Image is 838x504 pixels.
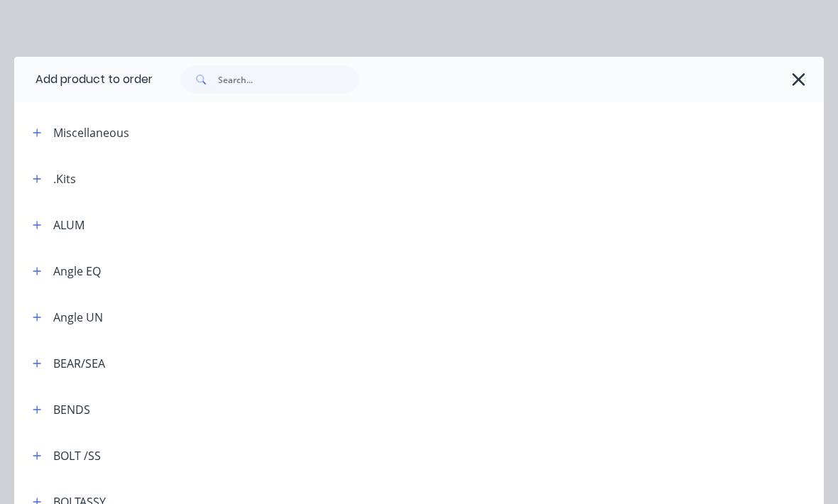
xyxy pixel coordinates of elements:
[53,401,90,418] div: BENDS
[14,57,153,102] div: Add product to order
[53,217,85,234] div: ALUM
[53,124,129,141] div: Miscellaneous
[218,65,359,94] input: Search...
[53,355,105,372] div: BEAR/SEA
[53,263,101,280] div: Angle EQ
[53,309,103,326] div: Angle UN
[53,447,101,464] div: BOLT /SS
[53,170,76,187] div: .Kits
